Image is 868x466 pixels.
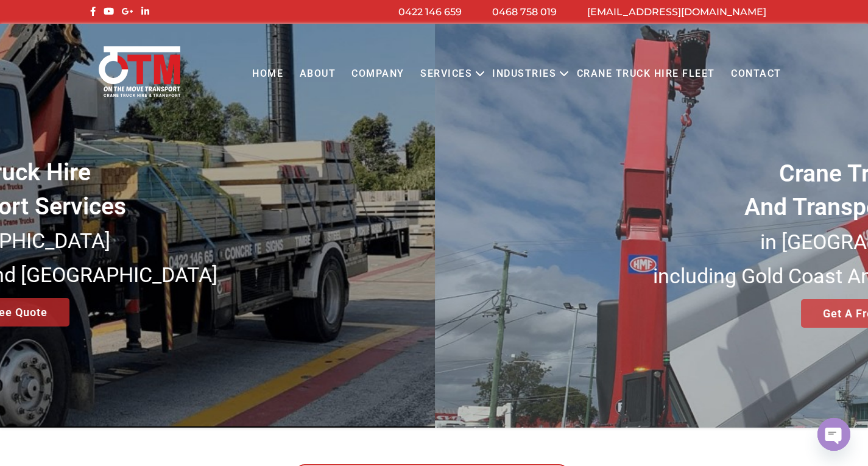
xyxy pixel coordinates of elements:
a: Industries [484,57,564,91]
a: Services [412,57,480,91]
a: Contact [723,57,789,91]
a: 0468 758 019 [492,6,557,18]
a: About [291,57,344,91]
a: [EMAIL_ADDRESS][DOMAIN_NAME] [587,6,766,18]
a: Crane Truck Hire Fleet [568,57,722,91]
a: COMPANY [344,57,412,91]
a: 0422 146 659 [398,6,462,18]
a: Home [244,57,291,91]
